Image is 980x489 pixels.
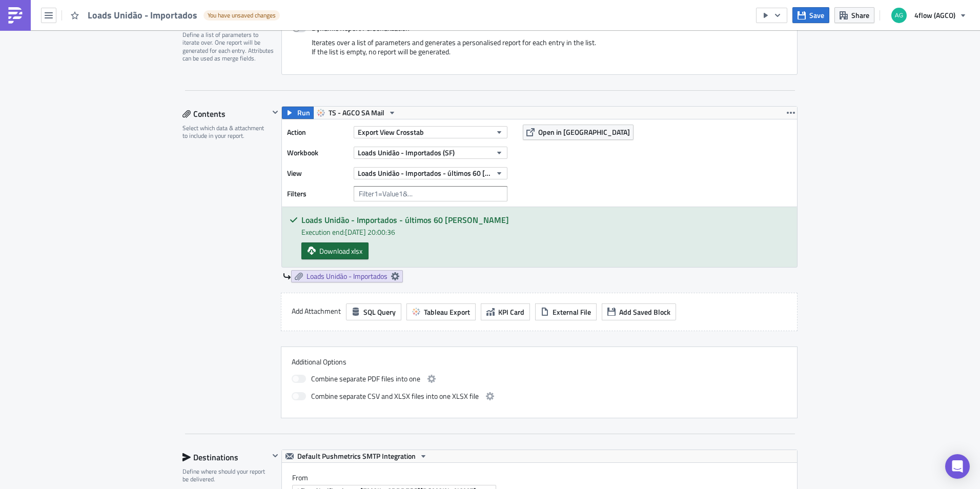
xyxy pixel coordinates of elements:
[481,303,530,320] button: KPI Card
[553,307,591,317] span: External File
[282,450,431,462] button: Default Pushmetrics SMTP Integration
[945,454,970,479] div: Open Intercom Messenger
[354,126,507,138] button: Export View Crosstab
[292,473,797,482] label: From
[424,307,470,317] span: Tableau Export
[885,4,972,27] button: 4flow (AGCO)
[88,9,198,21] span: Loads Unidão - Importados
[914,10,955,21] span: 4flow (AGCO)
[834,7,874,23] button: Share
[269,106,281,118] button: Hide content
[406,303,476,320] button: Tableau Export
[287,166,349,181] label: View
[269,450,281,462] button: Hide content
[208,11,276,19] span: You have unsaved changes
[851,10,869,21] span: Share
[809,10,824,21] span: Save
[292,38,787,64] div: Iterates over a list of parameters and generates a personalised report for each entry in the list...
[311,390,479,402] span: Combine separate CSV and XLSX files into one XLSX file
[301,242,369,259] a: Download xlsx
[287,145,349,160] label: Workbook
[301,216,789,224] h5: Loads Unidão - Importados - últimos 60 [PERSON_NAME]
[4,4,489,24] body: Rich Text Area. Press ALT-0 for help.
[4,4,489,12] p: Prezados
[354,147,507,159] button: Loads Unidão - Importados (SF)
[498,307,524,317] span: KPI Card
[297,107,310,119] span: Run
[311,373,420,385] span: Combine separate PDF files into one
[7,7,24,24] img: PushMetrics
[182,450,269,465] div: Destinations
[291,270,403,282] a: Loads Unidão - Importados
[538,127,630,137] span: Open in [GEOGRAPHIC_DATA]
[182,467,269,483] div: Define where should your report be delivered.
[602,303,676,320] button: Add Saved Block
[287,186,349,201] label: Filters
[346,303,401,320] button: SQL Query
[182,31,275,63] div: Define a list of parameters to iterate over. One report will be generated for each entry. Attribu...
[307,272,387,281] span: Loads Unidão - Importados
[301,227,789,237] div: Execution end: [DATE] 20:00:36
[292,357,787,366] label: Additional Options
[523,125,634,140] button: Open in [GEOGRAPHIC_DATA]
[4,15,489,24] p: Segue lista de loads atribuidas nos últimos 60 [PERSON_NAME] somente para para os volumes importa...
[354,186,507,201] input: Filter1=Value1&...
[182,124,269,140] div: Select which data & attachment to include in your report.
[329,107,384,119] span: TS - AGCO SA Mail
[890,7,908,24] img: Avatar
[287,125,349,140] label: Action
[297,450,416,462] span: Default Pushmetrics SMTP Integration
[358,168,492,178] span: Loads Unidão - Importados - últimos 60 [PERSON_NAME]
[182,106,269,121] div: Contents
[282,107,314,119] button: Run
[363,307,396,317] span: SQL Query
[535,303,597,320] button: External File
[319,246,362,256] span: Download xlsx
[358,127,424,137] span: Export View Crosstab
[792,7,829,23] button: Save
[313,107,400,119] button: TS - AGCO SA Mail
[354,167,507,179] button: Loads Unidão - Importados - últimos 60 [PERSON_NAME]
[619,307,670,317] span: Add Saved Block
[292,303,341,319] label: Add Attachment
[358,147,455,158] span: Loads Unidão - Importados (SF)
